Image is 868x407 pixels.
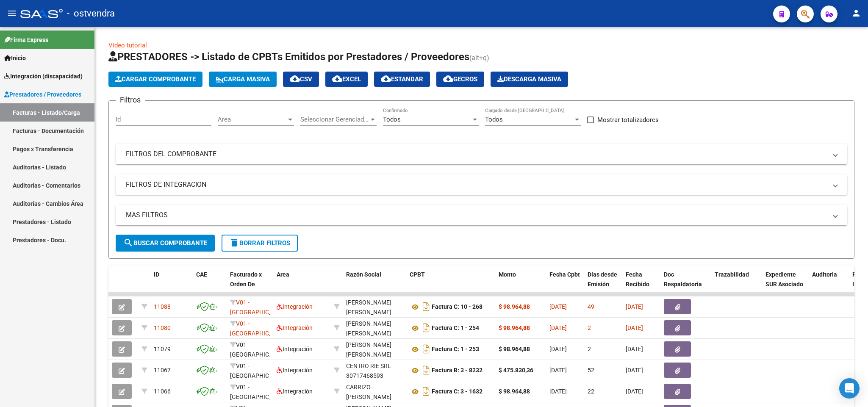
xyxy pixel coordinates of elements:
span: 52 [588,367,594,374]
app-download-masive: Descarga masiva de comprobantes (adjuntos) [491,72,568,87]
span: Integración [277,367,313,374]
span: Todos [485,116,503,123]
span: (alt+q) [469,54,489,62]
span: Todos [383,116,401,123]
i: Descargar documento [421,363,432,377]
datatable-header-cell: Monto [495,266,546,303]
datatable-header-cell: Fecha Recibido [622,266,660,303]
span: 49 [588,303,594,310]
mat-icon: cloud_download [290,74,300,84]
strong: $ 98.964,88 [499,346,530,352]
span: 11066 [154,388,171,395]
datatable-header-cell: Area [273,266,330,303]
div: [PERSON_NAME] [PERSON_NAME] [346,340,403,360]
mat-icon: cloud_download [381,74,391,84]
datatable-header-cell: Auditoria [809,266,849,303]
span: 22 [588,388,594,395]
mat-expansion-panel-header: FILTROS DEL COMPROBANTE [116,144,847,164]
span: Integración [277,388,313,395]
datatable-header-cell: Razón Social [343,266,406,303]
button: Cargar Comprobante [108,72,202,87]
span: [DATE] [626,367,643,374]
datatable-header-cell: CAE [193,266,227,303]
strong: $ 475.830,36 [499,367,533,374]
span: 11067 [154,367,171,374]
span: CAE [196,271,207,278]
span: [DATE] [626,346,643,352]
div: 27244786133 [346,382,403,400]
span: [DATE] [549,324,567,331]
span: [DATE] [626,324,643,331]
span: EXCEL [332,75,361,83]
strong: Factura B: 3 - 8232 [432,367,483,374]
span: Prestadores / Proveedores [4,90,81,99]
button: EXCEL [325,72,368,87]
span: Integración [277,324,313,331]
span: Seleccionar Gerenciador [300,116,369,123]
span: PRESTADORES -> Listado de CPBTs Emitidos por Prestadores / Proveedores [108,51,469,63]
span: Monto [499,271,516,278]
span: Días desde Emisión [588,271,617,288]
datatable-header-cell: Expediente SUR Asociado [762,266,809,303]
mat-expansion-panel-header: MAS FILTROS [116,205,847,225]
mat-icon: person [851,8,861,18]
span: Descarga Masiva [497,75,561,83]
strong: $ 98.964,88 [499,303,530,310]
mat-panel-title: MAS FILTROS [126,210,827,220]
span: CPBT [410,271,425,278]
span: Mostrar totalizadores [597,115,659,125]
span: Trazabilidad [715,271,749,278]
span: [DATE] [549,346,567,352]
datatable-header-cell: Facturado x Orden De [227,266,273,303]
datatable-header-cell: Doc Respaldatoria [660,266,711,303]
i: Descargar documento [421,385,432,398]
span: Area [218,116,286,123]
button: Descarga Masiva [491,72,568,87]
span: - ostvendra [67,4,115,23]
mat-icon: cloud_download [443,74,453,84]
button: Gecros [436,72,484,87]
strong: Factura C: 1 - 253 [432,346,479,353]
span: Estandar [381,75,423,83]
span: Fecha Cpbt [549,271,580,278]
mat-icon: search [123,238,133,248]
span: Area [277,271,289,278]
span: ID [154,271,159,278]
strong: $ 98.964,88 [499,388,530,395]
h3: Filtros [116,94,145,106]
span: Doc Respaldatoria [664,271,702,288]
mat-panel-title: FILTROS DEL COMPROBANTE [126,150,827,159]
mat-expansion-panel-header: FILTROS DE INTEGRACION [116,174,847,195]
span: Razón Social [346,271,381,278]
span: 11080 [154,324,171,331]
mat-icon: cloud_download [332,74,342,84]
div: 30717468593 [346,361,403,379]
span: Borrar Filtros [229,239,290,247]
div: 20352435873 [346,298,403,316]
span: Inicio [4,53,26,63]
span: Facturado x Orden De [230,271,262,288]
i: Descargar documento [421,300,432,313]
span: Auditoria [812,271,837,278]
mat-icon: menu [7,8,17,18]
span: Expediente SUR Asociado [765,271,803,288]
span: [DATE] [626,303,643,310]
span: [DATE] [549,388,567,395]
div: 27371352576 [346,319,403,337]
datatable-header-cell: Trazabilidad [711,266,762,303]
div: CENTRO RIE SRL [346,361,391,371]
span: Gecros [443,75,477,83]
strong: Factura C: 10 - 268 [432,304,483,310]
datatable-header-cell: ID [150,266,193,303]
button: Buscar Comprobante [116,235,215,252]
strong: $ 98.964,88 [499,324,530,331]
span: Integración (discapacidad) [4,72,83,81]
mat-panel-title: FILTROS DE INTEGRACION [126,180,827,189]
span: 2 [588,346,591,352]
span: Integración [277,346,313,352]
strong: Factura C: 3 - 1632 [432,388,483,395]
span: Firma Express [4,35,48,44]
button: Carga Masiva [209,72,277,87]
span: [DATE] [626,388,643,395]
mat-icon: delete [229,238,239,248]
